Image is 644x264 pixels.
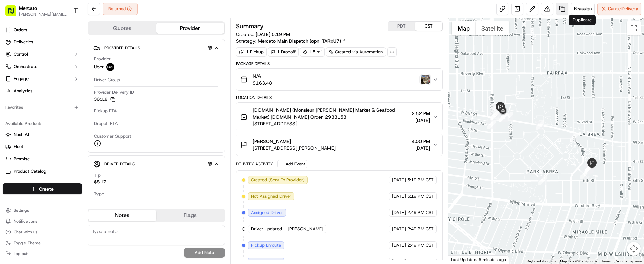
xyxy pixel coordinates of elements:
[104,45,140,51] span: Provider Details
[3,37,82,48] a: Deliveries
[236,23,264,29] h3: Summary
[3,216,82,226] button: Notifications
[19,12,68,17] span: [PERSON_NAME][EMAIL_ADDRESS][PERSON_NAME][DOMAIN_NAME]
[527,259,556,264] button: Keyboard shortcuts
[627,21,641,35] button: Toggle fullscreen view
[253,138,291,145] span: [PERSON_NAME]
[490,111,499,120] div: 20
[585,163,593,172] div: 16
[236,95,443,100] div: Location Details
[19,5,37,12] button: Mercato
[3,183,82,194] button: Create
[490,109,499,118] div: 1
[392,210,406,216] span: [DATE]
[412,110,430,117] span: 2:52 PM
[300,47,325,57] div: 1.5 mi
[104,161,135,167] span: Driver Details
[94,77,120,83] span: Driver Group
[39,186,54,192] span: Create
[476,21,509,35] button: Show satellite imagery
[3,238,82,248] button: Toggle Theme
[407,242,434,248] span: 2:49 PM CST
[538,176,547,185] div: 7
[68,88,82,93] span: Pylon
[415,22,442,31] button: CST
[94,89,134,95] span: Provider Delivery ID
[452,21,476,35] button: Show street map
[412,145,430,152] span: [DATE]
[5,168,79,174] a: Product Catalog
[392,226,406,232] span: [DATE]
[14,51,28,57] span: Control
[236,47,267,57] div: 1 Pickup
[14,218,37,224] span: Notifications
[585,164,594,173] div: 10
[3,249,82,259] button: Log out
[3,141,82,152] button: Fleet
[560,259,597,263] span: Map data ©2025 Google
[23,45,86,50] div: We're available if you need us!
[94,172,101,178] span: Tip
[3,24,82,35] a: Orders
[103,3,138,15] button: Returned
[94,179,106,185] div: $8.17
[571,3,595,15] button: Reassign
[3,129,82,140] button: Nash AI
[3,166,82,177] button: Product Catalog
[448,255,509,264] div: Last Updated: 5 minutes ago
[94,96,115,102] button: 365E8
[57,72,63,77] div: 💻
[236,69,442,90] button: N/A$163.48photo_proof_of_delivery image
[3,118,82,129] div: Available Products
[268,47,299,57] div: 1 Dropoff
[236,31,290,38] span: Created:
[14,144,23,150] span: Fleet
[585,163,593,172] div: 11
[5,131,79,138] a: Nash AI
[14,71,52,78] span: Knowledge Base
[88,23,156,34] button: Quotes
[326,47,386,57] a: Created via Automation
[94,64,104,70] span: Uber
[251,210,283,216] span: Assigned Driver
[499,113,508,122] div: 22
[88,210,156,221] button: Notes
[3,227,82,237] button: Chat with us!
[5,156,79,162] a: Promise
[23,38,111,45] div: Start new chat
[536,121,544,130] div: 18
[236,61,443,66] div: Package Details
[277,160,307,168] button: Add Event
[94,191,104,197] span: Type
[64,71,109,78] span: API Documentation
[597,3,641,15] button: CancelDelivery
[253,80,272,86] span: $163.48
[106,63,114,71] img: uber-new-logo.jpeg
[14,229,38,235] span: Chat with us!
[253,107,409,120] span: [DOMAIN_NAME] (Monsieur [PERSON_NAME] Market & Seafood Market) [DOMAIN_NAME] Order-2933153
[3,3,70,19] button: Mercato[PERSON_NAME][EMAIL_ADDRESS][PERSON_NAME][DOMAIN_NAME]
[3,154,82,164] button: Promise
[412,138,430,145] span: 4:00 PM
[450,255,472,264] a: Open this area in Google Maps (opens a new window)
[4,69,55,81] a: 📗Knowledge Base
[14,131,29,138] span: Nash AI
[14,156,30,162] span: Promise
[3,86,82,96] a: Analytics
[236,103,442,131] button: [DOMAIN_NAME] (Monsieur [PERSON_NAME] Market & Seafood Market) [DOMAIN_NAME] Order-2933153[STREET...
[14,240,41,246] span: Toggle Theme
[407,226,434,232] span: 2:49 PM CST
[48,88,82,93] a: Powered byPylon
[94,56,111,62] span: Provider
[251,242,281,248] span: Pickup Enroute
[3,61,82,72] button: Orchestrate
[14,39,33,45] span: Deliveries
[258,38,346,45] a: Mercato Main Dispatch (opn_TARxU7)
[93,42,219,53] button: Provider Details
[504,112,513,121] div: 19
[392,242,406,248] span: [DATE]
[3,206,82,215] button: Settings
[93,158,219,170] button: Driver Details
[14,168,46,174] span: Product Catalog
